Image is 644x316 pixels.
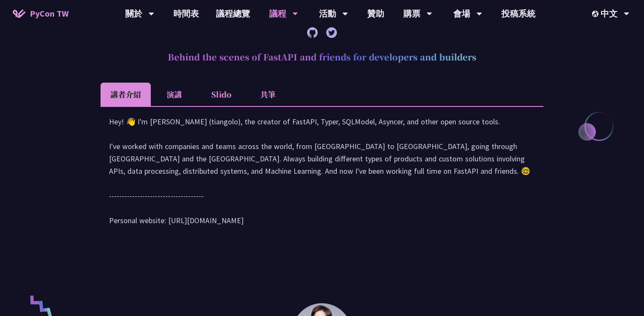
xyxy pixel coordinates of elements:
div: Hey! 👋 I'm [PERSON_NAME] (tiangolo), the creator of FastAPI, Typer, SQLModel, Asyncer, and other ... [109,115,535,235]
h2: Behind the scenes of FastAPI and friends for developers and builders [101,44,543,70]
span: PyCon TW [30,7,69,20]
a: PyCon TW [4,3,77,24]
li: 共筆 [244,83,291,106]
li: Slido [198,83,244,106]
img: Locale Icon [592,11,601,17]
img: Home icon of PyCon TW 2025 [13,9,26,18]
li: 演講 [151,83,198,106]
li: 講者介紹 [101,83,151,106]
